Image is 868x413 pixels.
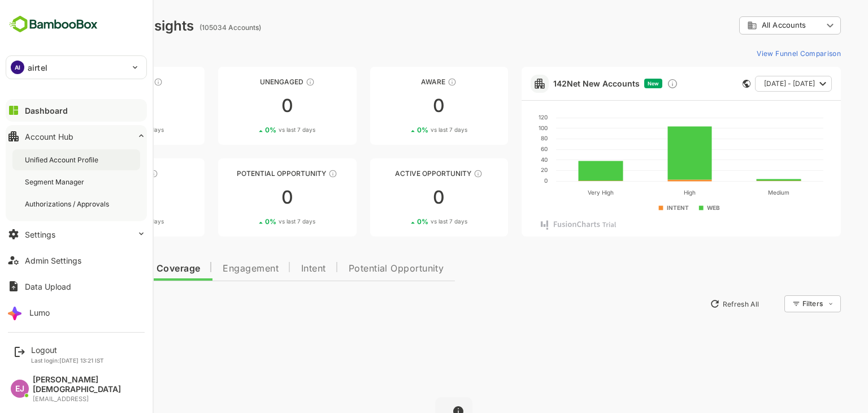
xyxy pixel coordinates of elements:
div: Active Opportunity [331,169,468,178]
span: vs last 7 days [88,126,124,134]
div: 0 % [74,126,124,134]
span: vs last 7 days [239,126,276,134]
text: Very High [548,189,574,196]
div: These accounts have open opportunities which might be at any of the Sales Stages [434,169,443,178]
a: Active OpportunityThese accounts have open opportunities which might be at any of the Sales Stage... [331,158,468,236]
div: Unified Account Profile [25,155,101,165]
a: 142Net New Accounts [514,79,600,88]
div: These accounts are warm, further nurturing would qualify them to MQAs [110,169,119,178]
span: Intent [262,264,287,273]
span: Data Quality and Coverage [38,264,160,273]
div: These accounts have not shown enough engagement and need nurturing [266,78,275,87]
text: Medium [728,189,750,196]
div: AIairtel [6,56,146,79]
button: View Funnel Comparison [713,44,801,62]
div: Segment Manager [25,177,86,187]
div: Account Hub [25,132,73,141]
button: Admin Settings [6,249,147,272]
button: Data Upload [6,275,147,298]
ag: (105034 Accounts) [160,23,225,32]
div: 0 [331,97,468,115]
div: 0 % [377,217,428,226]
span: Potential Opportunity [309,264,405,273]
div: Admin Settings [25,256,81,265]
span: Engagement [183,264,239,273]
div: Unengaged [179,78,316,86]
span: vs last 7 days [391,126,428,134]
div: 0 [179,188,316,206]
text: 40 [501,156,508,163]
button: Lumo [6,301,147,324]
button: Account Hub [6,125,147,148]
div: This card does not support filter and segments [703,80,711,88]
div: Filters [762,294,801,314]
div: 0 % [74,217,124,226]
div: Lumo [29,308,50,317]
div: 0 [27,97,165,115]
a: EngagedThese accounts are warm, further nurturing would qualify them to MQAs00%vs last 7 days [27,158,165,236]
span: All Accounts [722,21,766,29]
div: 0 [179,97,316,115]
a: UnengagedThese accounts have not shown enough engagement and need nurturing00%vs last 7 days [179,67,316,145]
div: Data Upload [25,282,71,291]
text: 120 [499,114,508,121]
span: vs last 7 days [239,217,276,226]
div: Filters [763,299,783,308]
span: New [608,80,619,87]
div: AI [11,61,24,74]
p: airtel [28,62,47,74]
span: vs last 7 days [88,217,124,226]
div: All Accounts [708,20,783,31]
div: Aware [331,78,468,86]
text: 60 [501,145,508,152]
text: 0 [505,177,508,184]
div: Settings [25,230,55,239]
text: High [644,189,656,196]
img: BambooboxFullLogoMark.5f36c76dfaba33ec1ec1367b70bb1252.svg [6,14,101,35]
a: Potential OpportunityThese accounts are MQAs and can be passed on to Inside Sales00%vs last 7 days [179,158,316,236]
div: [EMAIL_ADDRESS] [33,395,141,403]
text: 20 [501,166,508,173]
div: Potential Opportunity [179,169,316,178]
div: EJ [11,380,29,398]
div: All Accounts [700,15,801,37]
div: 0 [331,188,468,206]
text: 80 [501,135,508,141]
button: Settings [6,223,147,246]
div: Authorizations / Approvals [25,199,111,209]
text: 100 [499,124,508,131]
div: Unreached [27,78,165,86]
div: These accounts have just entered the buying cycle and need further nurturing [408,78,417,87]
div: 0 [27,188,165,206]
div: 0 % [377,126,428,134]
div: Discover new ICP-fit accounts showing engagement — via intent surges, anonymous website visits, L... [627,78,639,89]
div: 0 % [225,217,276,226]
div: These accounts are MQAs and can be passed on to Inside Sales [289,169,298,178]
div: These accounts have not been engaged with for a defined time period [114,78,123,87]
p: Last login: [DATE] 13:21 IST [31,357,104,364]
div: 0 % [225,126,276,134]
button: [DATE] - [DATE] [715,76,792,92]
button: New Insights [27,294,110,314]
button: Refresh All [665,295,724,313]
div: Dashboard [25,106,68,115]
span: [DATE] - [DATE] [724,76,775,91]
div: Logout [31,345,104,355]
a: AwareThese accounts have just entered the buying cycle and need further nurturing00%vs last 7 days [331,67,468,145]
span: vs last 7 days [391,217,428,226]
a: UnreachedThese accounts have not been engaged with for a defined time period00%vs last 7 days [27,67,165,145]
div: Dashboard Insights [27,18,154,34]
div: [PERSON_NAME][DEMOGRAPHIC_DATA] [33,375,141,394]
button: Dashboard [6,99,147,122]
div: Engaged [27,169,165,178]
